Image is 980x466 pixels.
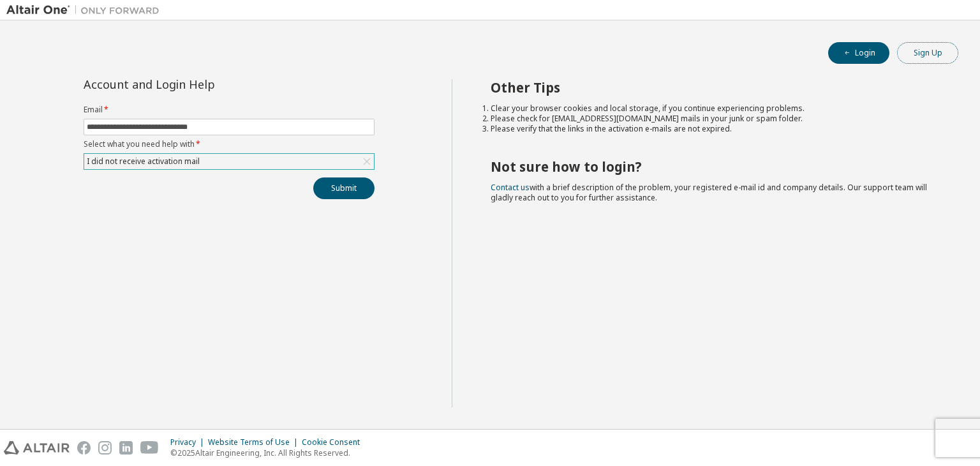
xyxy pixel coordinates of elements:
li: Please verify that the links in the activation e-mails are not expired. [491,124,936,134]
label: Email [84,105,375,115]
h2: Not sure how to login? [491,158,936,175]
img: youtube.svg [140,441,159,455]
img: linkedin.svg [119,441,133,455]
img: altair_logo.svg [4,441,70,455]
div: Account and Login Help [84,79,316,89]
a: Contact us [491,182,530,193]
div: Website Terms of Use [208,437,302,447]
h2: Other Tips [491,79,936,96]
li: Clear your browser cookies and local storage, if you continue experiencing problems. [491,103,936,114]
button: Login [828,42,889,64]
img: Altair One [6,4,166,17]
div: I did not receive activation mail [84,154,374,169]
p: © 2025 Altair Engineering, Inc. All Rights Reserved. [170,447,367,458]
div: I did not receive activation mail [85,154,202,169]
label: Select what you need help with [84,139,375,149]
img: facebook.svg [77,441,91,455]
img: instagram.svg [98,441,112,455]
li: Please check for [EMAIL_ADDRESS][DOMAIN_NAME] mails in your junk or spam folder. [491,114,936,124]
div: Privacy [170,437,208,447]
div: Cookie Consent [302,437,367,447]
button: Sign Up [897,42,958,64]
button: Submit [313,177,375,199]
span: with a brief description of the problem, your registered e-mail id and company details. Our suppo... [491,182,927,203]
